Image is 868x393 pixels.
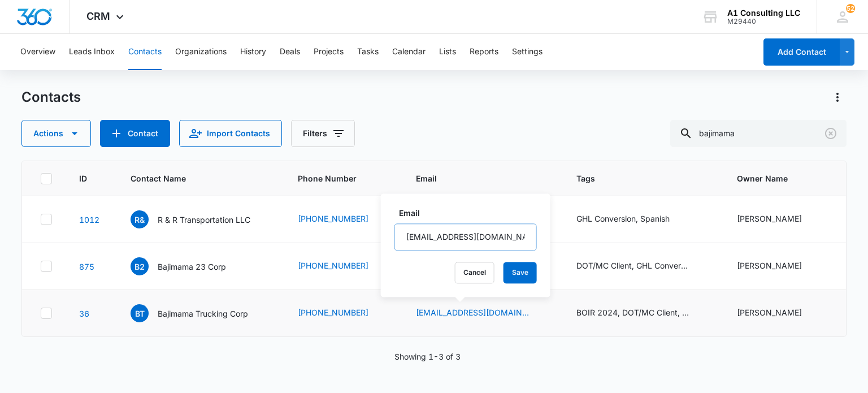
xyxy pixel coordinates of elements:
[69,34,115,70] button: Leads Inbox
[394,351,461,362] p: Showing 1-3 of 3
[822,124,840,142] button: Clear
[737,260,802,271] div: [PERSON_NAME]
[240,34,266,70] button: History
[576,306,689,318] div: BOIR 2024, DOT/MC Client, IFTA renewal 2025, LOYALTY CLIENT, NJ IRP CONFIGURATION, Spanish
[737,172,822,184] span: Owner Name
[576,172,693,184] span: Tags
[298,306,368,318] a: [PHONE_NUMBER]
[131,210,271,228] div: Contact Name - R & R Transportation LLC - Select to Edit Field
[416,172,533,184] span: Email
[175,34,227,70] button: Organizations
[298,306,389,320] div: Phone Number - (631) 521-0250 - Select to Edit Field
[399,207,541,219] label: Email
[576,306,710,320] div: Tags - BOIR 2024, DOT/MC Client, IFTA renewal 2025, LOYALTY CLIENT, NJ IRP CONFIGURATION, Spanish...
[298,213,368,224] a: [PHONE_NUMBER]
[131,304,149,322] span: BT
[314,34,344,70] button: Projects
[504,262,537,283] button: Save
[737,213,802,224] div: [PERSON_NAME]
[21,120,91,147] button: Actions
[21,89,81,106] h1: Contacts
[737,306,822,320] div: Owner Name - Diorys Medina - Select to Edit Field
[439,34,456,70] button: Lists
[79,172,87,184] span: ID
[131,257,246,275] div: Contact Name - Bajimama 23 Corp - Select to Edit Field
[280,34,300,70] button: Deals
[79,215,99,224] a: Navigate to contact details page for R & R Transportation LLC
[727,8,800,18] div: account name
[298,213,389,226] div: Phone Number - (978) 397-1501 - Select to Edit Field
[670,120,847,147] input: Search Contacts
[20,34,55,70] button: Overview
[86,10,110,22] span: CRM
[576,213,690,226] div: Tags - GHL Conversion, Spanish - Select to Edit Field
[576,260,710,273] div: Tags - DOT/MC Client, GHL Conversion, LOYALTY CLIENT, Spanish - Select to Edit Field
[727,18,800,25] div: account id
[291,120,355,147] button: Filters
[131,257,149,275] span: B2
[576,260,689,271] div: DOT/MC Client, GHL Conversion, LOYALTY CLIENT, Spanish
[737,306,802,318] div: [PERSON_NAME]
[846,4,855,13] span: 52
[158,214,250,226] p: R & R Transportation LLC
[392,34,426,70] button: Calendar
[158,261,226,273] p: Bajimama 23 Corp
[512,34,542,70] button: Settings
[576,213,670,224] div: GHL Conversion, Spanish
[158,308,248,319] p: Bajimama Trucking Corp
[298,172,389,184] span: Phone Number
[298,260,389,273] div: Phone Number - (631) 521-0250 - Select to Edit Field
[131,210,149,228] span: R&
[416,306,529,318] a: [EMAIL_ADDRESS][DOMAIN_NAME]
[416,306,549,320] div: Email - diorys81@gmail.com - Select to Edit Field
[846,4,855,13] div: notifications count
[394,223,537,251] input: Email
[100,120,170,147] button: Add Contact
[737,260,822,273] div: Owner Name - Aura Estela Rodriguez - Select to Edit Field
[79,262,94,271] a: Navigate to contact details page for Bajimama 23 Corp
[470,34,498,70] button: Reports
[455,262,494,283] button: Cancel
[357,34,379,70] button: Tasks
[298,260,368,271] a: [PHONE_NUMBER]
[828,88,847,106] button: Actions
[179,120,282,147] button: Import Contacts
[79,309,89,318] a: Navigate to contact details page for Bajimama Trucking Corp
[737,213,822,226] div: Owner Name - Junior Rodriguez - Select to Edit Field
[131,304,268,322] div: Contact Name - Bajimama Trucking Corp - Select to Edit Field
[128,34,162,70] button: Contacts
[763,38,840,66] button: Add Contact
[131,172,254,184] span: Contact Name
